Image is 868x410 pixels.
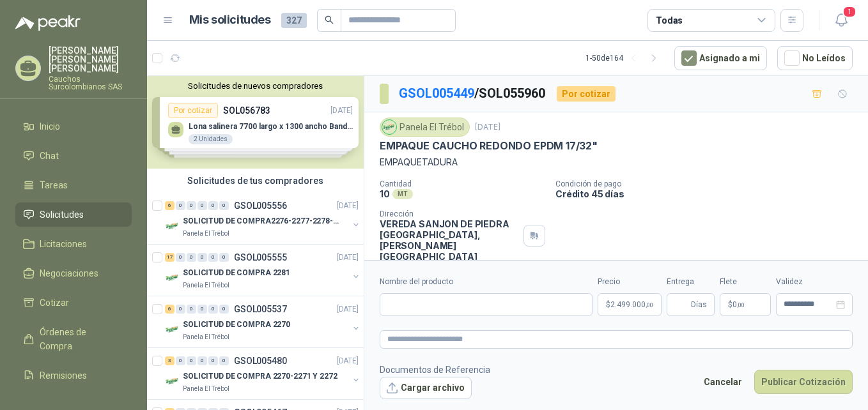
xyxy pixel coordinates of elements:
a: Solicitudes [15,202,132,227]
p: [DATE] [337,303,359,315]
div: 0 [187,253,196,262]
img: Company Logo [165,374,180,389]
p: GSOL005480 [234,356,287,365]
p: Panela El Trébol [183,229,229,239]
label: Nombre del producto [380,276,593,288]
div: 0 [198,253,207,262]
div: 0 [176,305,185,314]
span: 2.499.000 [610,301,653,308]
span: search [325,15,334,24]
span: Órdenes de Compra [40,325,120,353]
div: 0 [208,201,218,210]
div: 0 [198,201,207,210]
a: Remisiones [15,363,132,388]
span: Inicio [40,119,60,133]
div: 6 [165,305,174,314]
img: Company Logo [165,270,180,285]
div: 3 [165,356,174,365]
p: Panela El Trébol [183,332,229,342]
p: 10 [380,188,390,199]
div: 0 [176,201,185,210]
p: [DATE] [337,252,359,264]
p: $ 0,00 [720,293,771,316]
span: 327 [281,13,307,28]
button: Publicar Cotización [754,370,853,394]
p: [DATE] [337,355,359,367]
button: Asignado a mi [674,46,767,70]
p: Cantidad [380,179,545,188]
img: Logo peakr [15,15,81,31]
p: EMPAQUETADURA [380,155,853,169]
p: Cauchos Surcolombianos SAS [49,75,132,91]
div: 17 [165,253,174,262]
p: [DATE] [337,200,359,212]
label: Entrega [667,276,715,288]
p: Crédito 45 días [555,188,863,199]
button: Cancelar [697,370,749,394]
div: 0 [219,201,229,210]
p: SOLICITUD DE COMPRA 2270-2271 Y 2272 [183,370,337,383]
div: 0 [219,305,229,314]
span: Cotizar [40,296,69,310]
p: GSOL005555 [234,253,287,262]
div: MT [392,189,413,199]
div: 0 [198,305,207,314]
p: GSOL005556 [234,201,287,210]
span: Tareas [40,178,68,192]
span: Negociaciones [40,266,98,280]
p: Dirección [380,209,518,218]
button: Cargar archivo [380,377,472,400]
span: Solicitudes [40,208,84,222]
a: 3 0 0 0 0 0 GSOL005480[DATE] Company LogoSOLICITUD DE COMPRA 2270-2271 Y 2272Panela El Trébol [165,353,361,394]
div: Todas [656,13,683,27]
a: 6 0 0 0 0 0 GSOL005537[DATE] Company LogoSOLICITUD DE COMPRA 2270Panela El Trébol [165,301,361,342]
button: 1 [830,9,853,32]
div: 0 [198,356,207,365]
img: Company Logo [165,218,180,234]
p: / SOL055960 [399,84,546,103]
button: Solicitudes de nuevos compradores [152,81,359,91]
p: SOLICITUD DE COMPRA 2270 [183,319,290,331]
span: Remisiones [40,368,87,383]
a: 17 0 0 0 0 0 GSOL005555[DATE] Company LogoSOLICITUD DE COMPRA 2281Panela El Trébol [165,250,361,291]
p: SOLICITUD DE COMPRA 2281 [183,267,290,279]
div: 0 [208,356,218,365]
span: 0 [732,301,745,308]
p: VEREDA SANJON DE PIEDRA [GEOGRAPHIC_DATA] , [PERSON_NAME][GEOGRAPHIC_DATA] [380,218,518,262]
div: 0 [176,356,185,365]
span: Licitaciones [40,237,87,251]
p: Panela El Trébol [183,280,229,291]
div: 0 [219,253,229,262]
img: Company Logo [382,120,396,134]
div: 0 [187,201,196,210]
div: Solicitudes de nuevos compradoresPor cotizarSOL056783[DATE] Lona salinera 7700 largo x 1300 ancho... [147,76,364,169]
p: Panela El Trébol [183,384,229,394]
a: Licitaciones [15,232,132,256]
label: Flete [720,276,771,288]
span: Días [691,294,707,315]
img: Company Logo [165,322,180,337]
p: $2.499.000,00 [598,293,662,316]
div: 1 - 50 de 164 [585,48,664,68]
div: Solicitudes de tus compradores [147,169,364,193]
p: [PERSON_NAME] [PERSON_NAME] [PERSON_NAME] [49,46,132,73]
p: [DATE] [475,121,500,133]
div: Panela El Trébol [380,118,470,137]
a: Cotizar [15,291,132,315]
a: Negociaciones [15,261,132,285]
a: Chat [15,144,132,168]
span: ,00 [737,301,745,308]
a: Tareas [15,173,132,197]
p: Condición de pago [555,179,863,188]
span: Chat [40,149,59,163]
p: EMPAQUE CAUCHO REDONDO EPDM 17/32" [380,139,598,153]
a: 6 0 0 0 0 0 GSOL005556[DATE] Company LogoSOLICITUD DE COMPRA2276-2277-2278-2284-2285-Panela El Tr... [165,198,361,239]
p: GSOL005537 [234,305,287,314]
div: 6 [165,201,174,210]
button: No Leídos [777,46,853,70]
span: 1 [842,6,856,18]
div: 0 [187,356,196,365]
label: Validez [776,276,853,288]
a: GSOL005449 [399,86,474,101]
div: 0 [208,253,218,262]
